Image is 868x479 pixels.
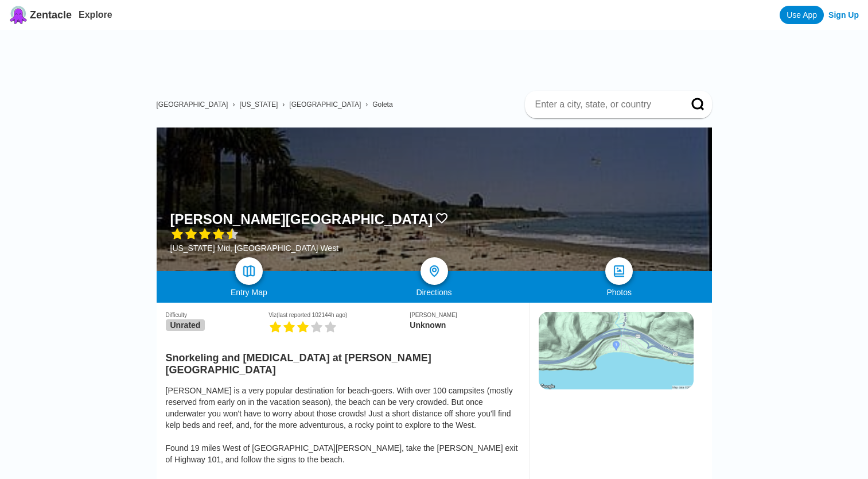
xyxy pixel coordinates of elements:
input: Enter a city, state, or country [534,99,675,110]
img: Zentacle logo [9,6,28,24]
div: [US_STATE] Mid, [GEOGRAPHIC_DATA] West [170,244,449,253]
span: Unrated [166,319,205,331]
span: › [282,101,285,109]
div: Unknown [410,320,519,330]
span: › [232,101,235,109]
div: Viz (last reported 102144h ago) [268,312,410,318]
a: photos [605,257,633,285]
a: [GEOGRAPHIC_DATA] [289,101,361,109]
a: Sign Up [828,10,859,20]
a: Explore [79,10,112,20]
a: [GEOGRAPHIC_DATA] [157,101,228,109]
a: Goleta [372,101,392,109]
a: Use App [780,6,824,24]
div: [PERSON_NAME] [410,312,519,318]
a: directions [421,257,448,285]
img: photos [612,264,626,278]
div: [PERSON_NAME] is a very popular destination for beach-goers. With over 100 campsites (mostly rese... [166,385,520,465]
div: Difficulty [166,312,269,318]
img: directions [427,264,441,278]
a: Zentacle logoZentacle [9,6,72,24]
a: [US_STATE] [239,101,278,109]
div: Entry Map [157,288,342,297]
h1: [PERSON_NAME][GEOGRAPHIC_DATA] [170,211,433,227]
a: map [235,257,263,285]
span: Zentacle [30,9,72,21]
span: › [365,101,368,109]
img: map [242,264,256,278]
div: Directions [341,288,527,297]
div: Photos [527,288,712,297]
img: staticmap [539,312,694,389]
h2: Snorkeling and [MEDICAL_DATA] at [PERSON_NAME][GEOGRAPHIC_DATA] [166,345,520,376]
